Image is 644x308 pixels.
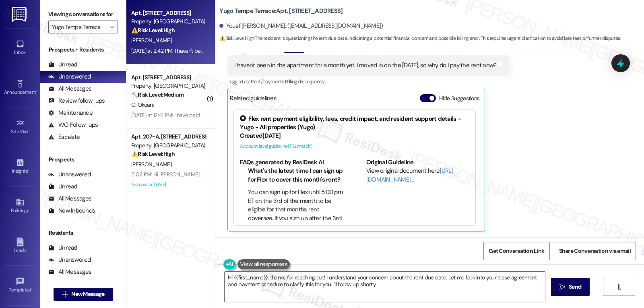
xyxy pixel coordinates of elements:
[489,247,544,255] span: Get Conversation Link
[130,180,206,190] div: Archived on [DATE]
[29,128,30,133] span: •
[285,78,324,85] span: Billing discrepancy
[48,109,93,117] div: Maintenance
[48,121,98,129] div: WO Follow-ups
[109,24,114,30] i: 
[366,167,470,184] div: View original document here
[219,34,621,43] span: : The resident is questioning the rent due date, indicating a potential financial concern and pos...
[48,133,80,141] div: Escalate
[48,8,118,21] label: Viewing conversations for
[240,142,469,151] div: Account level guideline ( 71 % match)
[131,112,238,119] div: [DATE] at 12:41 PM: I have paid my rent. Thanks
[248,167,343,184] li: What's the latest time I can sign up for Flex to cover this month's rent?
[248,188,343,240] li: You can sign up for Flex until 5:00 pm ET on the 3rd of the month to be eligible for that month's...
[131,27,175,34] strong: ⚠️ Risk Level: High
[48,244,77,252] div: Unread
[48,72,91,81] div: Unanswered
[131,82,206,90] div: Property: [GEOGRAPHIC_DATA]
[4,116,36,138] a: Site Visit •
[40,229,126,237] div: Residents
[4,195,36,217] a: Buildings
[40,155,126,164] div: Prospects
[616,284,622,290] i: 
[31,286,32,291] span: •
[4,37,36,59] a: Inbox
[48,207,95,215] div: New Inbounds
[40,45,126,54] div: Prospects + Residents
[234,61,496,70] div: I haven't been in the apartment for a month yet. I moved in on the [DATE], so why do I pay the re...
[483,242,549,260] button: Get Conversation Link
[4,235,36,257] a: Leads
[28,167,29,173] span: •
[131,132,206,141] div: Apt. 207~A, [STREET_ADDRESS]
[131,47,415,54] div: [DATE] at 2:42 PM: I haven't been in the apartment for a month yet. I moved in on the [DATE], so ...
[554,242,636,260] button: Share Conversation via email
[131,150,175,157] strong: ⚠️ Risk Level: High
[131,37,171,44] span: [PERSON_NAME]
[225,272,545,302] textarea: Hi {{first_name}}, thanks for reaching out! I understand your concern about the rent due date. Le...
[366,167,453,183] a: [URL][DOMAIN_NAME]…
[131,17,206,26] div: Property: [GEOGRAPHIC_DATA]
[4,156,36,178] a: Insights •
[240,158,324,166] b: FAQs generated by ResiDesk AI
[48,97,105,105] div: Review follow-ups
[48,194,91,203] div: All Messages
[131,161,171,168] span: [PERSON_NAME]
[48,182,77,191] div: Unread
[62,291,68,298] i: 
[48,170,91,179] div: Unanswered
[131,91,184,98] strong: 🔧 Risk Level: Medium
[219,7,343,15] b: Yugo Tempe Terrace: Apt. [STREET_ADDRESS]
[131,141,206,150] div: Property: [GEOGRAPHIC_DATA]
[219,35,254,41] strong: ⚠️ Risk Level: High
[54,288,113,301] button: New Message
[52,21,105,33] input: All communities
[439,94,480,103] label: Hide Suggestions
[559,284,566,290] i: 
[4,275,36,296] a: Templates •
[551,278,590,296] button: Send
[227,76,509,87] div: Tagged as:
[240,132,469,140] div: Created [DATE]
[569,283,581,291] span: Send
[48,85,91,93] div: All Messages
[48,256,91,264] div: Unanswered
[366,158,414,166] b: Original Guideline
[71,290,104,298] span: New Message
[240,115,469,132] div: Flex rent payment eligibility, fees, credit impact, and resident support details – Yugo - All pro...
[48,268,91,276] div: All Messages
[36,88,37,94] span: •
[230,94,277,106] div: Related guidelines
[131,73,206,82] div: Apt. [STREET_ADDRESS]
[48,60,77,69] div: Unread
[251,78,285,85] span: Rent/payments ,
[559,247,631,255] span: Share Conversation via email
[131,101,154,108] span: O. Okoani
[131,9,206,17] div: Apt. [STREET_ADDRESS]
[12,7,28,22] img: ResiDesk Logo
[219,22,383,30] div: Yousf [PERSON_NAME]. ([EMAIL_ADDRESS][DOMAIN_NAME])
